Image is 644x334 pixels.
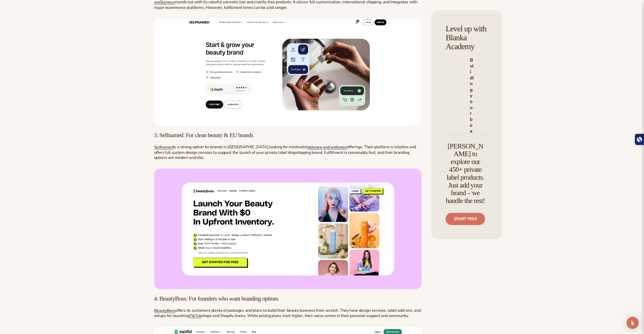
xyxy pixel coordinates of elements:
a: TikTok [190,313,201,319]
a: BeautyBoss [154,308,176,313]
img: Selfnamed website [154,18,422,126]
span: 3. Selfnamed: For clean beauty & EU brands [154,132,253,138]
a: Start free [446,213,485,225]
a: Selfnamed [154,144,173,150]
a: skincare and wellness [307,144,347,150]
img: Beauty Boss website [154,169,422,289]
h4: Level up with Blanka Academy [446,24,488,51]
h4: Building your beauty and wellness brand with [PERSON_NAME] [470,57,488,331]
span: is a strong option for brands in [GEOGRAPHIC_DATA] looking for minimalist [173,144,308,150]
div: Open Intercom Messenger [627,317,639,329]
span: offers its customers plenty of packages and plans to build their beauty business from scratch. Th... [154,308,421,319]
a: Shopify Image 2 Building your beauty and wellness brand with [PERSON_NAME] [446,57,488,331]
span: shops and Shopify stores. While pricing plans start higher, their value comes in their personal s... [201,313,409,319]
h4: [PERSON_NAME] to explore our 450+ private label products. Just add your brand – we handle the rest! [446,142,485,205]
span: 4. BeautyBoss: For founders who want branding options [154,295,279,302]
span: offerings. Their platform is intuitive and offers full custom design services to support the laun... [154,144,416,160]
